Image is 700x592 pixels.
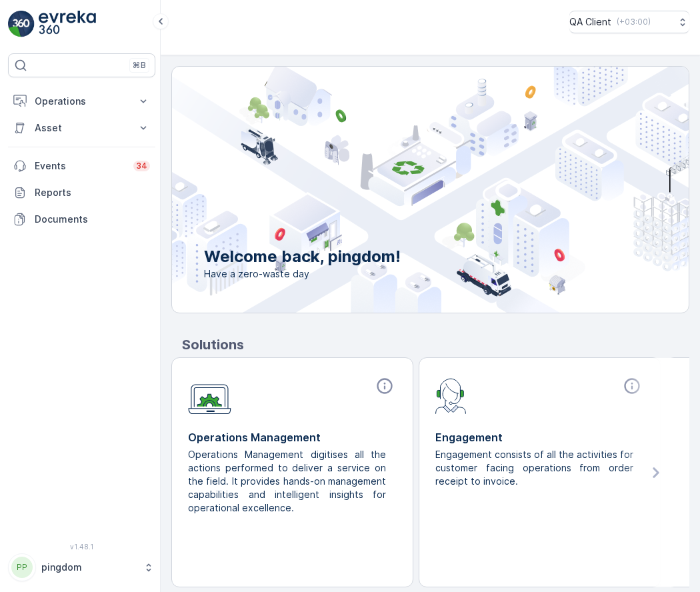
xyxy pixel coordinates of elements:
span: Have a zero-waste day [204,267,401,281]
p: QA Client [569,15,611,29]
button: QA Client(+03:00) [569,11,689,33]
a: Events34 [8,153,155,179]
button: Asset [8,115,155,141]
button: PPpingdom [8,553,155,581]
p: Events [35,159,125,173]
img: module-icon [435,377,467,414]
img: logo [8,11,35,37]
div: PP [11,557,33,578]
img: module-icon [188,377,231,415]
p: Asset [35,121,129,135]
p: Solutions [182,335,689,355]
p: ⌘B [133,60,146,71]
p: Operations Management digitises all the actions performed to deliver a service on the field. It p... [188,448,386,515]
p: ( +03:00 ) [617,17,651,27]
img: logo_light-DOdMpM7g.png [39,11,96,37]
p: Reports [35,186,150,199]
p: Documents [35,213,150,226]
p: Engagement consists of all the activities for customer facing operations from order receipt to in... [435,448,633,488]
p: Welcome back, pingdom! [204,246,401,267]
a: Documents [8,206,155,233]
p: Operations Management [188,429,397,445]
span: v 1.48.1 [8,543,155,551]
p: Engagement [435,429,644,445]
button: Operations [8,88,155,115]
p: pingdom [41,561,137,574]
p: Operations [35,95,129,108]
p: 34 [136,161,147,171]
img: city illustration [112,67,689,313]
a: Reports [8,179,155,206]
